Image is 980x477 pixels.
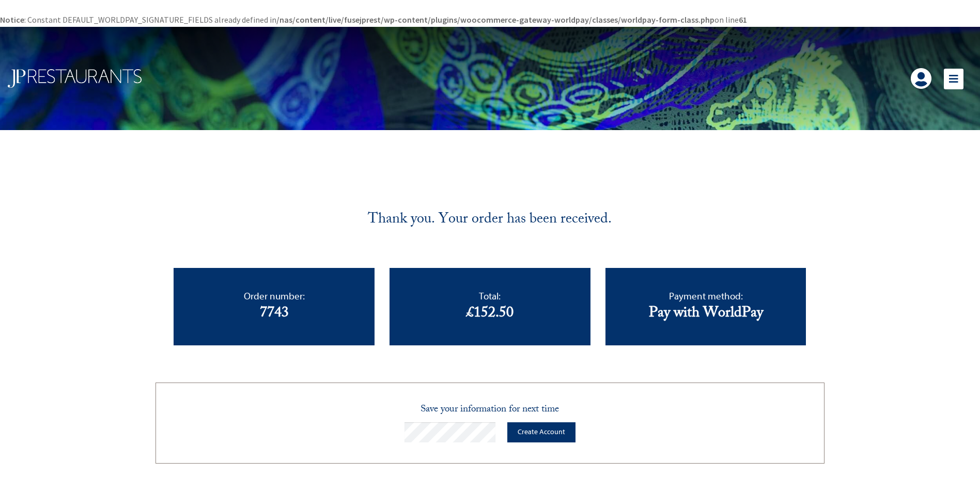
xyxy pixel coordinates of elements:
span: £ [466,301,474,327]
li: Order number: [174,268,375,345]
bdi: 152.50 [466,301,514,327]
b: 61 [739,14,747,25]
p: Thank you. Your order has been received. [155,184,825,231]
img: logo-final-from-website.png [8,69,142,88]
li: Total: [390,268,590,345]
b: /nas/content/live/fusejprest/wp-content/plugins/woocommerce-gateway-worldpay/classes/worldpay-for... [276,14,714,25]
strong: Pay with WorldPay [605,304,806,325]
li: Payment method: [605,268,806,345]
div: Create Account [507,422,575,442]
h4: Save your information for next time [177,404,804,417]
strong: 7743 [174,304,375,325]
